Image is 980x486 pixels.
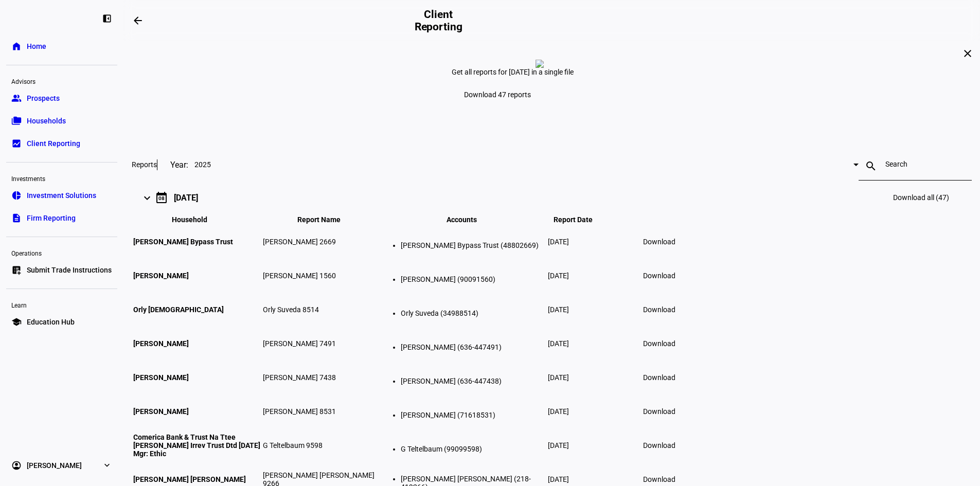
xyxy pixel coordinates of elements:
span: 2025 [194,160,211,169]
span: Households [27,116,66,126]
td: [DATE] [547,395,614,428]
a: Download [637,435,682,456]
span: Accounts [447,215,492,224]
span: Report Date [554,215,608,224]
mat-icon: search [859,160,883,172]
mat-icon: arrow_backwards [132,14,144,27]
eth-mat-symbol: home [11,41,22,51]
div: Operations [6,245,117,260]
a: Download [637,367,682,388]
span: Home [27,41,46,51]
span: Download [643,373,675,382]
span: [PERSON_NAME] [133,407,189,416]
a: bid_landscapeClient Reporting [6,133,117,154]
a: groupProspects [6,88,117,109]
span: Household [172,215,223,224]
span: [PERSON_NAME] 7491 [263,339,336,348]
a: Download [637,265,682,286]
mat-expansion-panel-header: 08[DATE]Download all (47) [132,181,972,214]
span: Orly [DEMOGRAPHIC_DATA] [133,305,224,314]
div: 08 [158,195,165,201]
span: Report Name [297,215,356,224]
div: Learn [6,297,117,312]
eth-mat-symbol: left_panel_close [102,13,112,24]
span: [PERSON_NAME] 2669 [263,238,336,246]
span: Prospects [27,93,60,103]
img: report-zero.png [536,60,544,68]
a: Download 47 reports [452,84,543,105]
li: [PERSON_NAME] (636-447491) [401,343,546,351]
span: Education Hub [27,317,75,327]
a: Download [637,401,682,422]
span: Download [643,272,675,280]
a: Download all (47) [887,185,955,210]
li: [PERSON_NAME] (636-447438) [401,377,546,385]
a: Download [637,231,682,252]
span: G Teltelbaum 9598 [263,441,323,449]
span: [PERSON_NAME] Bypass Trust [133,238,233,246]
a: Download [637,333,682,354]
mat-icon: close [961,47,974,60]
div: Get all reports for [DATE] in a single file [452,68,652,76]
span: [PERSON_NAME] [PERSON_NAME] [133,475,246,483]
a: Download [637,299,682,320]
eth-mat-symbol: expand_more [102,460,112,471]
span: Download 47 reports [464,91,531,99]
div: [DATE] [174,193,198,203]
eth-mat-symbol: list_alt_add [11,265,22,275]
span: Download [643,407,675,416]
li: [PERSON_NAME] (71618531) [401,411,546,419]
a: homeHome [6,36,117,57]
li: [PERSON_NAME] Bypass Trust (48802669) [401,241,546,249]
span: Download [643,475,675,483]
span: [PERSON_NAME] [133,373,189,382]
span: Download [643,238,675,246]
li: G Teltelbaum (99099598) [401,445,546,453]
span: Investment Solutions [27,190,96,201]
span: Submit Trade Instructions [27,265,112,275]
span: [PERSON_NAME] 1560 [263,272,336,280]
td: [DATE] [547,259,614,292]
span: Orly Suveda 8514 [263,305,319,314]
span: Download [643,305,675,314]
eth-mat-symbol: description [11,213,22,223]
mat-icon: keyboard_arrow_right [141,192,153,204]
span: Client Reporting [27,138,80,149]
span: [PERSON_NAME] [133,272,189,280]
a: pie_chartInvestment Solutions [6,185,117,206]
div: Advisors [6,74,117,88]
span: Download [643,441,675,449]
eth-mat-symbol: group [11,93,22,103]
mat-icon: calendar_today [155,191,168,204]
a: folder_copyHouseholds [6,111,117,131]
eth-mat-symbol: pie_chart [11,190,22,201]
span: Download all (47) [893,193,949,202]
span: [PERSON_NAME] 8531 [263,407,336,416]
li: Orly Suveda (34988514) [401,309,546,317]
span: [PERSON_NAME] [133,339,189,348]
a: descriptionFirm Reporting [6,208,117,228]
td: [DATE] [547,225,614,258]
eth-mat-symbol: school [11,317,22,327]
span: [PERSON_NAME] 7438 [263,373,336,382]
span: Comerica Bank & Trust Na Ttee [PERSON_NAME] Irrev Trust Dtd [DATE] Mgr: Ethic [133,433,260,458]
span: [PERSON_NAME] [27,460,82,471]
input: Search [885,160,945,168]
h2: Client Reporting [407,8,469,33]
eth-mat-symbol: bid_landscape [11,138,22,149]
eth-mat-symbol: folder_copy [11,116,22,126]
div: Investments [6,171,117,185]
td: [DATE] [547,361,614,394]
span: Download [643,339,675,348]
td: [DATE] [547,293,614,326]
td: [DATE] [547,327,614,360]
td: [DATE] [547,429,614,462]
li: [PERSON_NAME] (90091560) [401,275,546,283]
h3: Reports [132,160,157,169]
div: Year: [157,159,188,170]
eth-mat-symbol: account_circle [11,460,22,471]
span: Firm Reporting [27,213,76,223]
